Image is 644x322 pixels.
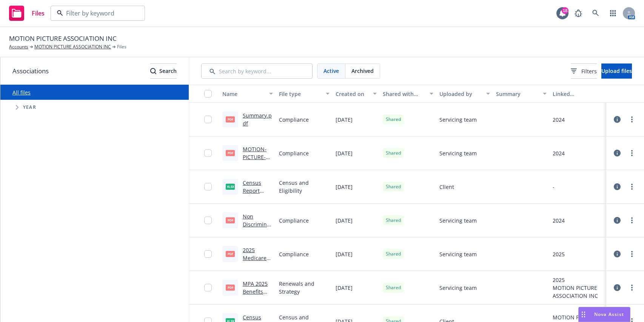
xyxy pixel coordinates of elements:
a: Accounts [9,43,28,50]
span: pdf [226,150,235,156]
input: Search by keyword... [201,63,313,79]
span: [DATE] [336,116,353,124]
a: Non Discrimination Test Results EndOfYearResults_[DATE]_MPA.pdf [243,213,273,276]
button: SearchSearch [150,63,177,79]
a: Summary.pdf [243,112,272,127]
span: Shared [386,284,401,291]
input: Toggle Row Selected [204,183,212,190]
div: Shared with client [383,90,425,98]
button: Upload files [601,63,632,79]
input: Toggle Row Selected [204,116,212,123]
input: Select all [204,90,212,98]
span: Filters [571,67,597,75]
a: Census Report [DATE].xlsx [243,179,271,202]
span: [DATE] [336,149,353,157]
span: Associations [12,66,49,76]
span: Shared [386,251,401,257]
div: 2024 [553,116,565,124]
span: Servicing team [439,217,477,224]
span: Upload files [601,67,632,74]
button: Filters [571,63,597,79]
span: Shared [386,116,401,123]
div: 2024 [553,149,565,157]
span: pdf [226,285,235,290]
span: [DATE] [336,217,353,224]
span: pdf [226,116,235,122]
span: Compliance [279,217,309,224]
div: - [553,183,555,191]
button: Created on [333,85,380,103]
span: Census and Eligibility [279,179,330,195]
span: Filters [581,67,597,75]
span: xlsx [226,184,235,189]
a: MPA 2025 Benefits Renewal Presentation.pdf [243,280,271,319]
div: 2025 [553,276,603,284]
svg: Search [150,68,156,74]
a: more [627,216,636,225]
span: Renewals and Strategy [279,280,330,296]
span: MOTION PICTURE ASSOCIATION INC [9,34,117,43]
span: Compliance [279,149,309,157]
div: Name [222,90,265,98]
div: MOTION PICTURE ASSOCIATION INC [553,284,603,300]
a: more [627,182,636,191]
div: Created on [336,90,368,98]
button: Summary [493,85,550,103]
div: Uploaded by [439,90,482,98]
div: Tree Example [0,100,189,115]
a: Search [588,6,603,21]
div: Summary [496,90,538,98]
span: Nova Assist [594,311,624,317]
a: Switch app [605,6,621,21]
button: Linked associations [550,85,606,103]
span: Files [32,10,45,16]
span: Shared [386,150,401,156]
span: [DATE] [336,284,353,292]
input: Toggle Row Selected [204,149,212,157]
a: Report a Bug [571,6,586,21]
input: Toggle Row Selected [204,284,212,291]
div: Search [150,64,177,78]
span: Compliance [279,250,309,258]
span: pdf [226,251,235,257]
a: MOTION PICTURE ASSOCIATION INC [34,43,111,50]
a: more [627,283,636,292]
span: Active [324,67,339,75]
div: Linked associations [553,90,603,98]
button: File type [276,85,333,103]
div: 2025 [553,250,565,258]
div: File type [279,90,321,98]
span: [DATE] [336,250,353,258]
div: 18 [562,7,569,14]
span: Servicing team [439,250,477,258]
span: Shared [386,183,401,190]
a: MOTION-PICTURE-ASSOCIATION-INC.-plan-506.pdf [243,146,269,192]
span: pdf [226,217,235,223]
div: Drag to move [579,307,588,322]
button: Shared with client [380,85,436,103]
span: Shared [386,217,401,224]
a: Files [6,3,48,24]
div: 2024 [553,217,565,224]
input: Filter by keyword [63,9,129,18]
span: Client [439,183,454,191]
input: Toggle Row Selected [204,250,212,258]
button: Name [219,85,276,103]
span: Servicing team [439,116,477,124]
span: Year [23,105,36,110]
a: more [627,115,636,124]
a: All files [12,89,31,96]
span: Servicing team [439,149,477,157]
span: Archived [351,67,374,75]
span: Servicing team [439,284,477,292]
button: Uploaded by [436,85,493,103]
a: more [627,249,636,259]
a: 2025 Medicare Part D Notice (Creditable) MPA.pdf [243,246,272,293]
button: Nova Assist [578,307,630,322]
a: more [627,149,636,158]
span: [DATE] [336,183,353,191]
input: Toggle Row Selected [204,217,212,224]
span: Compliance [279,116,309,124]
